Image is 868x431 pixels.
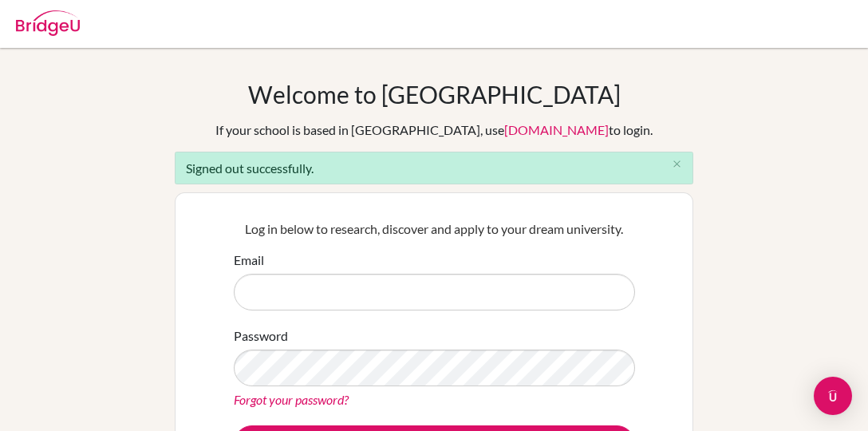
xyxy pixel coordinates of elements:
[814,377,852,415] div: Open Intercom Messenger
[504,122,609,137] a: [DOMAIN_NAME]
[234,326,288,346] label: Password
[16,10,80,36] img: Bridge-U
[234,251,264,270] label: Email
[175,152,693,184] div: Signed out successfully.
[215,121,653,140] div: If your school is based in [GEOGRAPHIC_DATA], use to login.
[248,80,621,109] h1: Welcome to [GEOGRAPHIC_DATA]
[671,158,683,170] i: close
[234,392,349,407] a: Forgot your password?
[661,152,692,176] button: Close
[234,219,635,239] p: Log in below to research, discover and apply to your dream university.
